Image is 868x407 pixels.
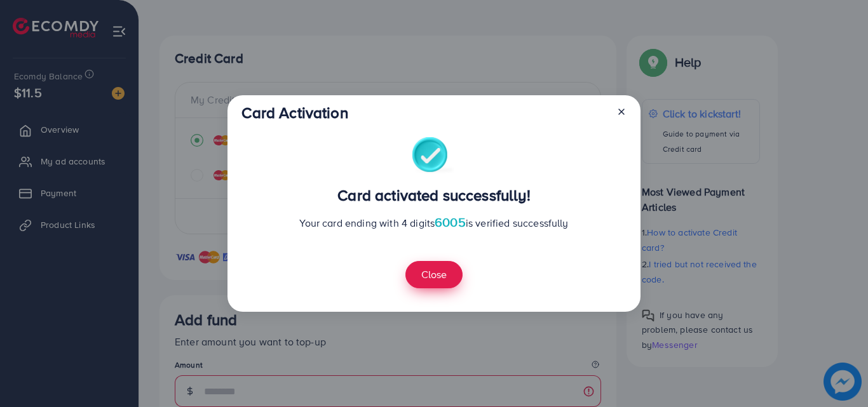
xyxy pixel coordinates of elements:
[241,215,626,230] p: Your card ending with 4 digits is verified successfully
[241,186,626,204] h3: Card activated successfully!
[435,213,466,231] span: 6005
[412,137,457,176] img: success
[405,261,463,288] button: Close
[241,103,348,122] h3: Card Activation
